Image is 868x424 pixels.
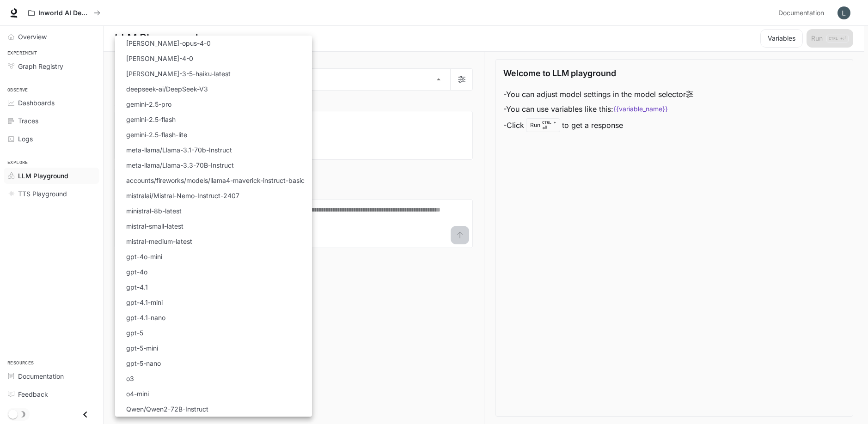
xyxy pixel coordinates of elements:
p: mistral-small-latest [126,221,183,231]
p: Qwen/Qwen2-72B-Instruct [126,404,208,414]
p: meta-llama/Llama-3.3-70B-Instruct [126,160,234,170]
p: accounts/fireworks/models/llama4-maverick-instruct-basic [126,176,305,185]
p: mistralai/Mistral-Nemo-Instruct-2407 [126,191,239,200]
p: gpt-5 [126,328,143,338]
p: [PERSON_NAME]-3-5-haiku-latest [126,69,231,79]
p: gpt-5-nano [126,358,161,368]
p: gemini-2.5-flash-lite [126,130,187,139]
p: ministral-8b-latest [126,206,182,216]
p: meta-llama/Llama-3.1-70b-Instruct [126,145,232,155]
p: gpt-4.1 [126,282,148,292]
p: gpt-4o-mini [126,252,162,261]
p: gemini-2.5-flash [126,115,176,124]
p: gpt-4o [126,267,147,277]
p: gemini-2.5-pro [126,99,171,109]
p: mistral-medium-latest [126,236,192,246]
p: gpt-4.1-nano [126,313,165,322]
p: [PERSON_NAME]-opus-4-0 [126,38,211,48]
p: o4-mini [126,389,149,399]
p: gpt-5-mini [126,343,158,353]
p: [PERSON_NAME]-4-0 [126,54,193,63]
p: gpt-4.1-mini [126,297,163,307]
p: o3 [126,374,134,383]
p: deepseek-ai/DeepSeek-V3 [126,84,208,94]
